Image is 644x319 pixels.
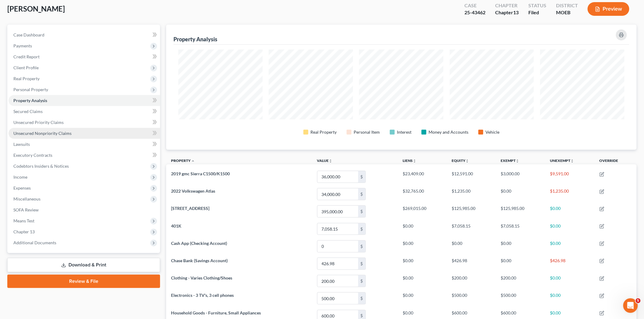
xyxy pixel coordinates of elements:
div: $ [358,293,366,304]
span: Codebtors Insiders & Notices [13,163,69,169]
td: $500.00 [496,290,545,307]
td: $0.00 [398,238,447,255]
td: $3,000.00 [496,168,545,185]
span: Case Dashboard [13,32,44,37]
input: 0.00 [317,171,358,183]
a: Valueunfold_more [317,158,333,163]
td: $0.00 [545,290,595,307]
input: 0.00 [317,188,358,200]
span: Clothing - Varies Clothing/Shoes [171,275,232,280]
a: Executory Contracts [9,150,160,161]
span: Unsecured Priority Claims [13,120,64,125]
span: Executory Contracts [13,153,52,158]
td: $0.00 [398,290,447,307]
div: $ [358,275,366,287]
td: $0.00 [545,238,595,255]
span: [PERSON_NAME] [7,4,65,13]
div: Property Analysis [173,36,217,43]
div: Personal Item [354,129,380,135]
span: Unsecured Nonpriority Claims [13,131,72,136]
span: Cash App (Checking Account) [171,241,227,246]
td: $0.00 [398,220,447,238]
div: $ [358,223,366,235]
a: Equityunfold_more [452,158,469,163]
button: Preview [588,2,629,16]
input: 0.00 [317,241,358,252]
span: Payments [13,43,32,48]
td: $0.00 [398,272,447,290]
span: Additional Documents [13,240,56,245]
a: Case Dashboard [9,29,160,40]
input: 0.00 [317,293,358,304]
div: 25-43462 [464,9,485,16]
td: $0.00 [496,186,545,203]
div: Case [464,2,485,9]
td: $0.00 [545,272,595,290]
td: $9,591.00 [545,168,595,185]
a: Property Analysis [9,95,160,106]
div: Vehicle [486,129,500,135]
i: expand_less [191,159,195,163]
span: Real Property [13,76,40,81]
i: unfold_more [413,159,416,163]
a: Liensunfold_more [403,158,416,163]
a: Credit Report [9,51,160,62]
td: $0.00 [496,238,545,255]
div: Chapter [495,2,519,9]
iframe: Intercom live chat [623,298,638,313]
a: Unexemptunfold_more [550,158,574,163]
span: 2022 Volkswagen Atlas [171,188,215,194]
i: unfold_more [466,159,469,163]
td: $426.98 [545,255,595,272]
td: $125,985.00 [496,203,545,220]
div: MOEB [556,9,578,16]
span: Secured Claims [13,109,43,114]
span: Credit Report [13,54,40,59]
span: Property Analysis [13,98,47,103]
span: SOFA Review [13,207,39,212]
td: $1,235.00 [447,186,496,203]
span: Chapter 13 [13,229,35,234]
i: unfold_more [516,159,520,163]
span: Miscellaneous [13,196,40,201]
input: 0.00 [317,206,358,217]
td: $200.00 [447,272,496,290]
span: Client Profile [13,65,39,70]
td: $23,409.00 [398,168,447,185]
td: $500.00 [447,290,496,307]
span: Lawsuits [13,142,30,147]
div: District [556,2,578,9]
span: Expenses [13,185,31,190]
td: $1,235.00 [545,186,595,203]
td: $269,015.00 [398,203,447,220]
td: $0.00 [398,255,447,272]
div: Status [528,2,546,9]
td: $7,058.15 [447,220,496,238]
div: $ [358,258,366,269]
a: Unsecured Priority Claims [9,117,160,128]
div: Filed [528,9,546,16]
div: $ [358,188,366,200]
input: 0.00 [317,275,358,287]
td: $12,591.00 [447,168,496,185]
a: Download & Print [7,258,160,272]
td: $7,058.15 [496,220,545,238]
div: Money and Accounts [429,129,469,135]
span: Electronics - 3 TV's, 3 cell phones [171,293,234,298]
td: $32,765.00 [398,186,447,203]
a: Lawsuits [9,139,160,150]
td: $0.00 [496,255,545,272]
td: $125,985.00 [447,203,496,220]
div: $ [358,241,366,252]
a: SOFA Review [9,204,160,215]
span: Chase Bank (Savings Account) [171,258,228,263]
td: $426.98 [447,255,496,272]
div: Chapter [495,9,519,16]
th: Override [595,155,637,168]
a: Secured Claims [9,106,160,117]
i: unfold_more [570,159,574,163]
a: Exemptunfold_more [501,158,520,163]
i: unfold_more [329,159,333,163]
span: 401K [171,223,181,228]
div: Real Property [311,129,337,135]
